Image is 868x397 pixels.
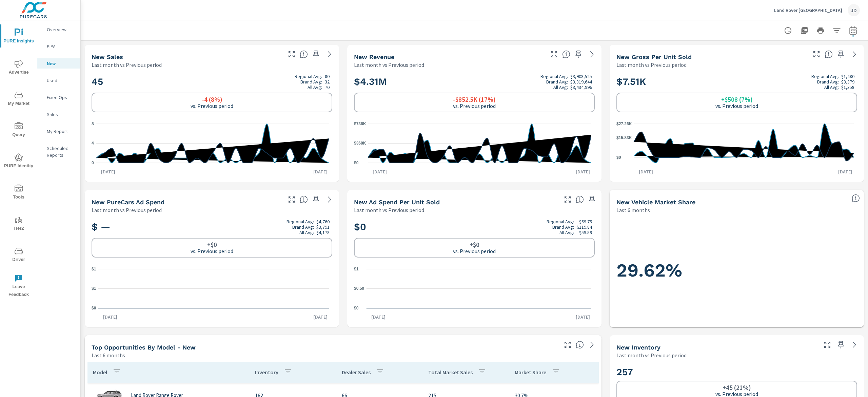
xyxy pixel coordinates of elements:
h6: +45 (21%) [723,384,751,391]
p: PIPA [47,43,75,50]
button: Make Fullscreen [549,49,559,60]
text: $1 [92,286,96,291]
p: Last month vs Previous period [616,61,687,69]
text: $0 [92,306,96,310]
p: Regional Avg: [295,74,322,79]
span: Save this to your personalized report [311,49,321,60]
p: Model [93,369,107,376]
a: See more details in report [324,49,335,60]
span: Dealer Sales within ZipCode / Total Market Sales. [Market = within dealer PMA (or 60 miles if no ... [852,194,860,202]
text: $15.83K [616,136,632,140]
p: Market Share [515,369,546,376]
button: Apply Filters [830,24,844,37]
div: Fixed Ops [37,92,80,102]
p: [DATE] [309,314,332,320]
h2: 257 [616,366,857,378]
a: See more details in report [849,339,860,350]
p: vs. Previous period [715,103,758,109]
h6: -4 (8%) [202,96,222,103]
p: vs. Previous period [191,103,233,109]
p: [DATE] [368,168,392,175]
button: Make Fullscreen [286,49,297,60]
text: $368K [354,141,366,146]
h2: $0 [354,219,595,235]
p: All Avg: [308,84,322,90]
p: Land Rover [GEOGRAPHIC_DATA] [774,7,842,13]
p: Sales [47,111,75,118]
button: Make Fullscreen [562,194,573,205]
span: Save this to your personalized report [835,339,846,350]
text: 8 [92,121,94,126]
span: Save this to your personalized report [587,194,597,205]
span: Advertise [2,60,35,76]
span: Find the biggest opportunities within your model lineup by seeing how each model is selling in yo... [576,341,584,349]
p: vs. Previous period [191,248,233,254]
p: Regional Avg: [547,219,574,224]
p: [DATE] [309,168,332,175]
text: $0 [354,160,359,165]
p: $1,358 [841,84,854,90]
p: Total Market Sales [428,369,473,376]
div: Sales [37,109,80,119]
p: 32 [325,79,330,84]
p: Brand Avg: [300,79,322,84]
p: [DATE] [367,314,390,320]
span: PURE Identity [2,153,35,170]
span: Average cost of advertising per each vehicle sold at the dealer over the selected date range. The... [576,195,584,204]
p: [DATE] [96,168,120,175]
p: Regional Avg: [540,74,568,79]
h6: -$852.5K (17%) [453,96,496,103]
div: Used [37,75,80,86]
text: $0.50 [354,286,364,291]
p: [DATE] [98,314,122,320]
a: See more details in report [849,49,860,60]
p: $3,791 [316,224,330,230]
p: $3,319,644 [570,79,592,84]
span: Tier2 [2,216,35,232]
div: JD [848,4,860,16]
div: Overview [37,24,80,35]
p: Brand Avg: [552,224,574,230]
p: Inventory [255,369,278,376]
text: $0 [616,155,621,160]
span: Total cost of media for all PureCars channels for the selected dealership group over the selected... [300,195,308,204]
h5: New PureCars Ad Spend [92,198,164,206]
h2: $7.51K [616,74,857,90]
p: Regional Avg: [811,74,839,79]
p: Last 6 months [616,206,650,214]
h2: 45 [92,74,332,90]
p: Scheduled Reports [47,145,75,158]
p: vs. Previous period [453,103,496,109]
text: $736K [354,121,366,126]
span: Tools [2,185,35,201]
span: Total sales revenue over the selected date range. [Source: This data is sourced from the dealer’s... [562,50,570,58]
span: Number of vehicles sold by the dealership over the selected date range. [Source: This data is sou... [300,50,308,58]
h5: Top Opportunities by Model - New [92,344,196,351]
p: [DATE] [571,314,595,320]
div: New [37,58,80,69]
p: New [47,60,75,67]
p: Last 6 months [92,351,125,359]
p: $3,434,996 [570,84,592,90]
h5: New Inventory [616,344,660,351]
p: [DATE] [571,168,595,175]
p: Brand Avg: [546,79,568,84]
h5: New Revenue [354,53,394,60]
p: All Avg: [559,230,574,235]
button: Print Report [814,24,827,37]
h6: +$0 [470,241,479,248]
h5: New Sales [92,53,123,60]
h5: New Ad Spend Per Unit Sold [354,198,440,206]
p: 80 [325,74,330,79]
h6: +$508 (7%) [721,96,753,103]
p: Last month vs Previous period [354,61,424,69]
text: $0 [354,306,359,310]
span: Leave Feedback [2,274,35,299]
p: $59.59 [579,230,592,235]
h5: New Vehicle Market Share [616,198,695,206]
p: Overview [47,26,75,33]
p: All Avg: [824,84,839,90]
a: See more details in report [587,339,597,350]
span: Driver [2,247,35,264]
p: 70 [325,84,330,90]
